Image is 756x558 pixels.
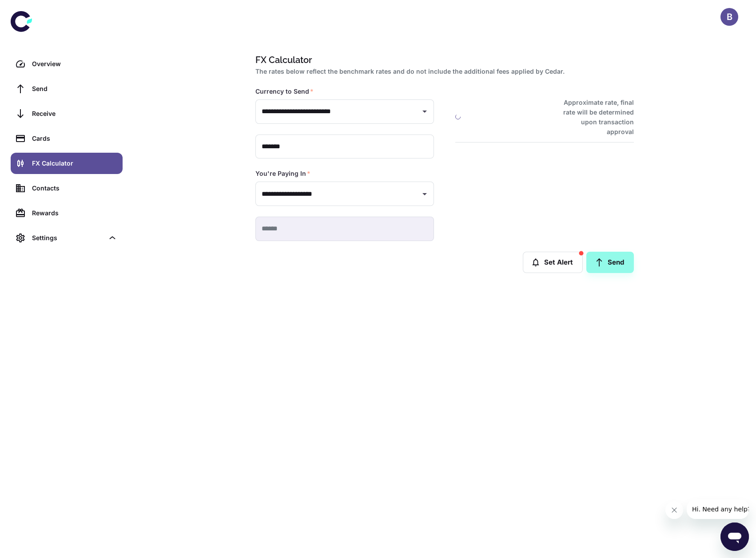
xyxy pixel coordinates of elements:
iframe: Message from company [687,499,749,519]
a: Send [586,252,634,273]
iframe: Close message [665,501,683,519]
button: Open [418,105,431,118]
div: Settings [32,233,104,243]
div: Cards [32,134,117,143]
label: Currency to Send [255,87,314,96]
a: Cards [11,128,123,149]
div: Rewards [32,208,117,218]
button: B [720,8,738,26]
button: Set Alert [523,252,583,273]
div: Overview [32,59,117,69]
a: Send [11,78,123,99]
h6: Approximate rate, final rate will be determined upon transaction approval [553,98,634,137]
div: Send [32,84,117,94]
a: Contacts [11,178,123,199]
a: Rewards [11,202,123,224]
button: Open [418,188,431,200]
div: Receive [32,109,117,119]
iframe: Button to launch messaging window [720,522,749,551]
span: Hi. Need any help? [5,6,64,13]
a: FX Calculator [11,153,123,174]
h1: FX Calculator [255,53,630,67]
label: You're Paying In [255,169,310,178]
a: Receive [11,103,123,124]
div: Settings [11,227,123,249]
div: Contacts [32,183,117,193]
a: Overview [11,53,123,75]
div: FX Calculator [32,158,117,168]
